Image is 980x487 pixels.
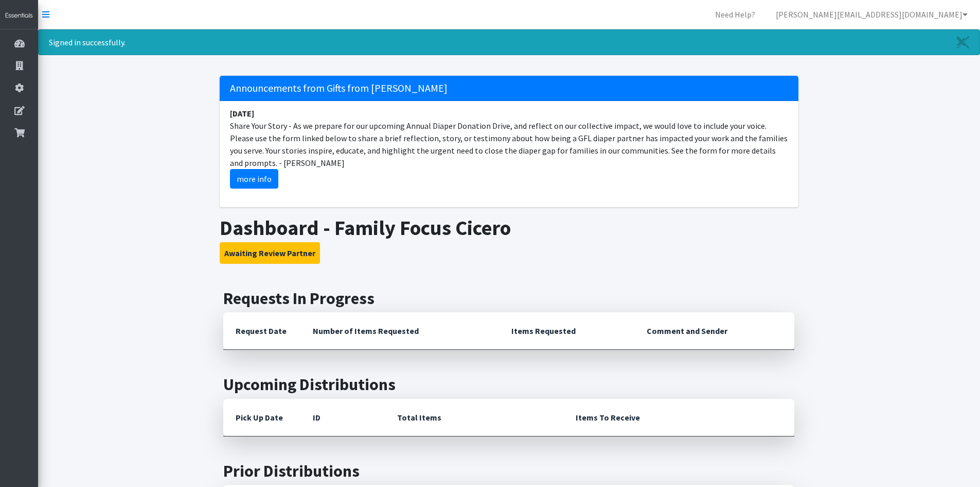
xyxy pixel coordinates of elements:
[220,242,320,264] button: Awaiting Review Partner
[223,461,794,481] h2: Prior Distributions
[220,101,798,195] li: Share Your Story - As we prepare for our upcoming Annual Diaper Donation Drive, and reflect on ou...
[634,312,794,350] th: Comment and Sender
[38,29,980,55] div: Signed in successfully.
[385,399,564,436] th: Total Items
[563,399,794,436] th: Items To Receive
[223,399,300,436] th: Pick Up Date
[220,76,798,101] h5: Announcements from Gifts from [PERSON_NAME]
[300,399,384,436] th: ID
[707,4,763,25] a: Need Help?
[223,312,300,350] th: Request Date
[223,289,794,308] h2: Requests In Progress
[947,30,979,55] a: Close
[230,169,278,189] a: more info
[300,312,499,350] th: Number of Items Requested
[768,4,976,25] a: [PERSON_NAME][EMAIL_ADDRESS][DOMAIN_NAME]
[220,215,798,240] h1: Dashboard - Family Focus Cicero
[223,375,794,394] h2: Upcoming Distributions
[4,11,34,20] img: HumanEssentials
[499,312,634,350] th: Items Requested
[230,108,254,119] strong: [DATE]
